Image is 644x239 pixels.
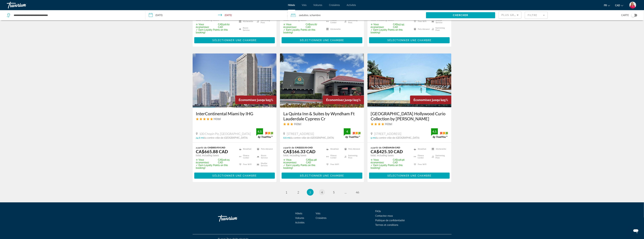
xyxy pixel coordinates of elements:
[376,136,420,139] span: du centre-ville de [GEOGRAPHIC_DATA]
[196,158,235,164] p: CA$218.05 CAD
[325,161,343,168] li: Free WiFi
[325,146,343,152] li: Breakfast
[283,111,361,121] a: La Quinta Inn & Suites by Wyndham Ft Lauderdale Cypress Cr
[311,14,321,17] span: Chambre
[323,96,364,104] div: 25%
[283,28,322,34] p: ✓ Earn Loyalty Points on this booking!
[302,4,307,6] span: Vols
[208,146,225,149] del: CA$883.93 CAD
[329,4,340,6] a: Croisières
[7,1,41,9] a: Travorium
[255,154,273,160] li: Room Service
[145,10,287,20] button: Check-in date: Jan 2, 2026 Check-out date: Jan 3, 2026
[371,149,403,154] ins: CA$425.10 CAD
[371,23,410,28] p: CA$157.45 CAD
[196,23,235,28] p: CA$316.62 CAD
[371,158,392,164] span: ✮ Vous économisez
[199,132,251,136] span: 100 Chopin Plz, [GEOGRAPHIC_DATA]
[218,213,252,223] a: Travorium
[194,37,275,43] button: Sélectionner une chambre
[369,38,450,42] a: Sélectionner une chambre
[280,53,364,108] img: Hotel image
[298,190,299,194] span: 2
[430,146,448,152] li: Kitchenette
[313,4,322,6] span: Voitures
[196,117,273,121] div: 5 star Hotel
[239,98,267,102] span: Économisez jusqu'à
[295,212,302,215] span: Hôtels
[287,10,426,20] button: Travelers: 2 adults, 0 children
[385,122,392,126] span: Hôtel
[299,13,308,18] span: 2
[412,18,430,25] li: Free WiFi
[375,224,398,226] span: Termes et conditions
[325,18,343,25] li: Fitness Center
[196,154,235,157] p: total, including taxes
[371,158,410,164] p: CA$138.96 CAD
[426,12,495,18] button: Chercher
[430,154,448,160] li: Swimming Pool
[286,190,287,194] span: 1
[413,98,442,102] span: Économisez jusqu'à
[371,136,376,139] span: 9 mi
[369,173,450,179] button: Sélectionner une chambre
[283,158,322,164] p: CA$55.98 CAD
[383,146,400,149] del: CA$564.06 CAD
[343,18,361,25] li: Swimming Pool
[294,122,301,126] span: Hôtel
[325,26,343,32] li: Kitchenette
[345,190,347,194] span: ...
[283,154,322,157] p: total, including taxes
[410,96,451,104] div: 25%
[214,117,221,121] span: Hôtel
[367,53,452,108] a: Hotel image
[290,136,334,139] span: du centre-ville de [GEOGRAPHIC_DATA]
[375,210,381,213] a: FAQs
[308,13,321,18] span: , 1
[347,4,356,6] a: Activités
[213,174,257,177] span: Sélectionner une chambre
[196,28,235,34] p: ✓ Earn Loyalty Points on this booking!
[375,219,405,222] a: Politique de confidentialité
[196,111,273,116] h3: InterContinental Miami by IHG
[235,96,277,104] div: 25%
[193,189,452,196] nav: Pagination
[375,215,393,217] span: Contactez-nous
[282,38,362,42] a: Sélectionner une chambre
[256,128,273,138] img: trustyou-badge.svg
[371,164,410,169] p: ✓ Earn Loyalty Points on this booking!
[196,158,217,164] span: ✮ Vous économisez
[316,212,320,215] span: Vols
[194,173,275,179] button: Sélectionner une chambre
[194,173,275,177] a: Sélectionner une chambre
[196,149,228,154] ins: CA$665.88 CAD
[237,18,255,25] li: Kitchenette
[295,217,304,220] span: Voitures
[344,129,351,134] div: 4
[288,4,295,6] span: Hôtels
[629,14,637,17] button: Toggle map
[283,122,361,126] div: 3 star Hotel
[431,128,448,138] img: trustyou-badge.svg
[453,14,468,17] span: Chercher
[412,154,430,160] li: Fitness Center
[371,111,448,121] h3: [GEOGRAPHIC_DATA] Hollywood Curio Collection by [PERSON_NAME]
[237,146,255,152] li: Breakfast
[256,129,263,134] div: 4.5
[255,161,273,168] li: Shuttle Service
[295,146,313,149] del: CA$222.31 CAD
[356,190,359,194] span: 46
[194,38,275,42] a: Sélectionner une chambre
[213,39,257,42] span: Sélectionner une chambre
[193,53,277,108] img: Hotel image
[371,23,392,28] span: ✮ Vous économisez
[316,217,326,220] a: Croisières
[374,132,401,136] span: [STREET_ADDRESS]
[333,190,335,194] span: 5
[326,98,355,102] span: Économisez jusqu'à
